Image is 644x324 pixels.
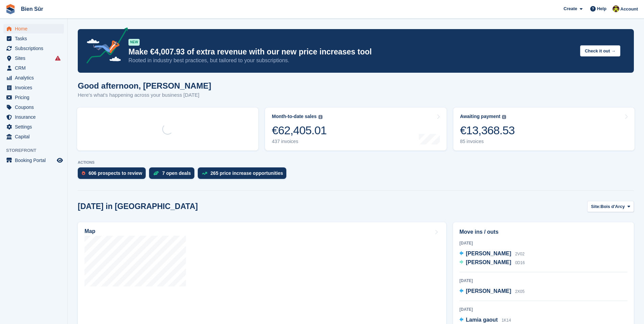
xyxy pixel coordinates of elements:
p: Rooted in industry best practices, but tailored to your subscriptions. [128,57,575,64]
a: Month-to-date sales €62,405.01 437 invoices [265,108,446,151]
img: stora-icon-8386f47178a22dfd0bd8f6a31ec36ba5ce8667c1dd55bd0f319d3a0aa187defe.svg [5,4,16,14]
div: €62,405.01 [272,123,327,137]
a: menu [3,122,64,132]
h2: [DATE] in [GEOGRAPHIC_DATA] [78,202,198,211]
div: Awaiting payment [460,114,501,119]
span: Sites [15,53,55,63]
div: €13,368.53 [460,123,515,137]
span: Site: [591,203,600,210]
span: 1K14 [502,318,511,323]
span: Insurance [15,112,55,122]
span: 2V02 [515,252,525,256]
h2: Move ins / outs [459,228,627,236]
a: menu [3,112,64,122]
span: [PERSON_NAME] [466,251,511,256]
a: menu [3,93,64,102]
span: Create [564,5,577,12]
p: Here's what's happening across your business [DATE] [78,91,211,99]
div: 606 prospects to review [89,170,142,176]
div: 265 price increase opportunities [211,170,283,176]
a: [PERSON_NAME] 2V02 [459,250,525,258]
div: 85 invoices [460,139,515,144]
span: CRM [15,63,55,73]
a: menu [3,34,64,43]
span: Account [620,6,638,13]
a: Awaiting payment €13,368.53 85 invoices [453,108,635,151]
span: Help [597,5,606,12]
img: icon-info-grey-7440780725fd019a000dd9b08b2336e03edf1995a4989e88bcd33f0948082b44.svg [502,115,506,119]
img: Marie Tran [613,5,619,12]
span: Pricing [15,93,55,102]
a: menu [3,63,64,73]
span: Tasks [15,34,55,43]
span: Settings [15,122,55,132]
div: [DATE] [459,278,627,284]
a: menu [3,102,64,112]
img: price-adjustments-announcement-icon-8257ccfd72463d97f412b2fc003d46551f7dbcb40ab6d574587a9cd5c0d94... [81,27,128,66]
a: 265 price increase opportunities [198,167,290,182]
a: menu [3,73,64,83]
a: menu [3,83,64,92]
div: 437 invoices [272,139,327,144]
a: menu [3,132,64,141]
span: 2X05 [515,289,525,294]
h1: Good afternoon, [PERSON_NAME] [78,81,211,90]
span: Home [15,24,55,33]
img: prospect-51fa495bee0391a8d652442698ab0144808aea92771e9ea1ae160a38d050c398.svg [82,171,85,175]
div: [DATE] [459,240,627,246]
span: Storefront [6,147,67,154]
img: icon-info-grey-7440780725fd019a000dd9b08b2336e03edf1995a4989e88bcd33f0948082b44.svg [318,115,323,119]
span: Booking Portal [15,156,55,165]
i: Smart entry sync failures have occurred [55,55,61,61]
h2: Map [85,228,95,234]
div: 7 open deals [162,170,191,176]
span: 0D16 [515,260,525,265]
button: Check it out → [580,45,620,56]
a: 7 open deals [149,167,198,182]
button: Site: Bois d'Arcy [587,201,634,212]
a: menu [3,156,64,165]
span: Analytics [15,73,55,83]
a: Preview store [56,156,64,164]
span: Invoices [15,83,55,92]
span: Capital [15,132,55,141]
p: ACTIONS [78,160,634,165]
span: Subscriptions [15,44,55,53]
span: [PERSON_NAME] [466,259,511,265]
a: Bien Sûr [18,3,46,15]
a: menu [3,44,64,53]
span: Lamia gaout [466,317,498,323]
p: Make €4,007.93 of extra revenue with our new price increases tool [128,47,575,57]
span: Bois d'Arcy [601,203,625,210]
span: Coupons [15,102,55,112]
a: menu [3,24,64,33]
div: [DATE] [459,306,627,313]
img: price_increase_opportunities-93ffe204e8149a01c8c9dc8f82e8f89637d9d84a8eef4429ea346261dce0b2c0.svg [202,172,207,175]
span: [PERSON_NAME] [466,288,511,294]
a: 606 prospects to review [78,167,149,182]
div: NEW [128,39,140,46]
a: [PERSON_NAME] 0D16 [459,258,525,267]
a: menu [3,53,64,63]
img: deal-1b604bf984904fb50ccaf53a9ad4b4a5d6e5aea283cecdc64d6e3604feb123c2.svg [153,171,159,176]
a: [PERSON_NAME] 2X05 [459,287,525,296]
div: Month-to-date sales [272,114,316,119]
